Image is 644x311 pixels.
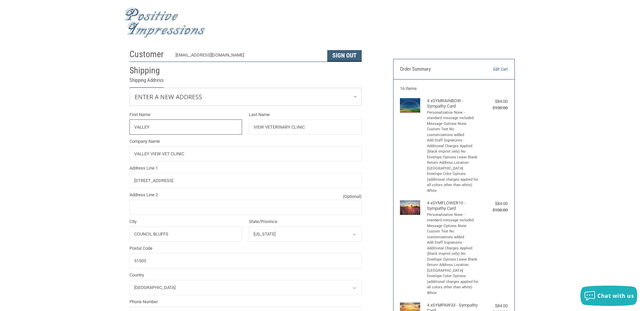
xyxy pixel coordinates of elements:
div: [EMAIL_ADDRESS][DOMAIN_NAME] [175,52,320,62]
label: Phone Number [129,298,362,305]
li: Return Address Location [GEOGRAPHIC_DATA] [427,160,479,171]
label: First Name [129,111,242,118]
li: Envelope Color Options (additional charges applied for all colors other than white) White [427,273,479,296]
li: Custom Text No customizations added [427,229,479,240]
li: Message Options None [427,121,479,127]
a: Edit Cart [473,66,508,73]
button: Sign Out [327,50,362,62]
div: $84.00 [481,303,508,309]
img: Positive Impressions [124,8,206,38]
label: Last Name [249,111,362,118]
div: $84.00 [481,200,508,207]
li: Personalization None - standard message included [427,110,479,121]
h2: Shipping [129,65,169,76]
label: Country [129,272,362,279]
li: Return Address Location [GEOGRAPHIC_DATA] [427,262,479,273]
label: City [129,218,242,225]
div: $84.00 [481,98,508,105]
div: $100.00 [481,105,508,111]
label: State/Province [249,218,362,225]
div: $100.00 [481,207,508,214]
label: Address Line 1 [129,165,362,172]
h3: 16 Items [400,86,508,91]
li: Custom Text No customizations added [427,127,479,138]
li: Add Staff Signatures - Additional Charges Applied (black imprint only) No [427,240,479,257]
li: Envelope Options Leave Blank [427,257,479,263]
span: Chat with us [597,292,634,299]
li: Message Options None [427,223,479,229]
li: Personalization None - standard message included [427,212,479,223]
small: (Optional) [343,193,362,200]
li: Envelope Color Options (additional charges applied for all colors other than white) White [427,171,479,194]
h4: 4 x SYMRAINBOW - Sympathy Card [427,98,479,109]
button: Chat with us [580,286,637,306]
h2: Customer [129,49,169,60]
a: Enter or select a different address [130,88,361,106]
h3: Order Summary [400,66,473,73]
label: Address Line 2 [129,192,362,198]
li: Envelope Options Leave Blank [427,155,479,160]
li: Add Staff Signatures - Additional Charges Applied (black imprint only) No [427,138,479,155]
legend: Shipping Address [129,76,164,88]
label: Postal Code [129,245,362,252]
label: Company Name [129,138,362,145]
span: Enter a new address [135,93,202,101]
h4: 4 x SYMFLOWER10 - Sympathy Card [427,200,479,212]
